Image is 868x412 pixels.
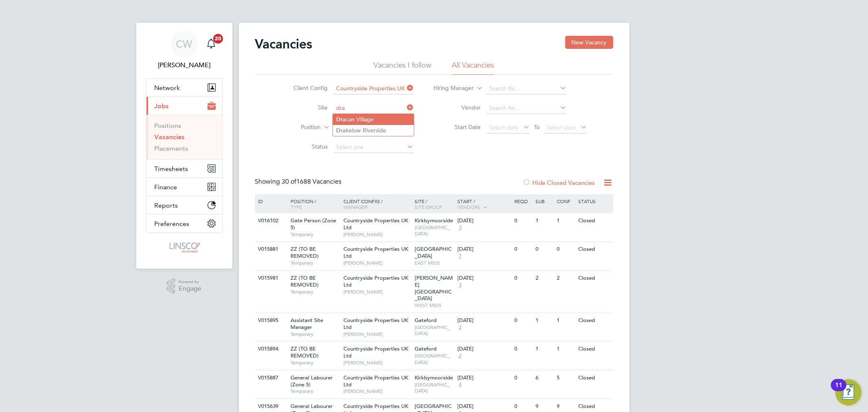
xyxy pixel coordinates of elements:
label: Site [281,104,328,111]
div: Closed [576,213,612,228]
div: 2 [555,271,576,286]
span: Temporary [291,260,339,266]
div: 1 [555,213,576,228]
span: 1688 Vacancies [282,178,342,186]
b: Dra [336,116,346,123]
label: Vendor [434,104,481,111]
a: Vacancies [155,133,185,141]
label: Client Config [281,84,328,92]
button: Timesheets [146,160,222,178]
button: Reports [146,196,222,214]
span: 3 [457,282,463,289]
span: ZZ (TO BE REMOVED) [291,274,319,288]
img: linsco-logo-retina.png [167,241,201,254]
b: Dra [336,127,346,134]
span: Countryside Properties UK Ltd [343,317,408,331]
a: Positions [155,122,181,129]
span: Assistant Site Manager [291,317,323,331]
div: 0 [512,271,533,286]
span: CW [176,39,192,49]
span: Temporary [291,388,339,394]
button: Open Resource Center, 11 new notifications [835,379,861,405]
span: EAST MIDS [415,260,453,266]
span: Jobs [155,102,169,110]
div: Closed [576,242,612,257]
div: ID [256,194,285,208]
span: Countryside Properties UK Ltd [343,217,408,231]
span: [PERSON_NAME] [343,231,411,238]
input: Search for... [333,83,413,94]
div: V015881 [256,242,285,257]
div: [DATE] [457,275,510,282]
span: [GEOGRAPHIC_DATA] [415,381,453,394]
div: Closed [576,342,612,357]
span: Reports [155,202,178,209]
span: [PERSON_NAME] [343,260,411,266]
div: Start / [455,194,512,215]
span: 2 [457,324,463,331]
button: Finance [146,178,222,196]
div: 0 [512,242,533,257]
li: kelow Riverside [333,125,414,136]
div: Showing [255,178,343,186]
div: Closed [576,313,612,328]
div: Conf [555,194,576,208]
span: Gate Person (Zone 5) [291,217,336,231]
span: 7 [457,253,463,260]
input: Search for... [333,103,413,114]
span: To [531,122,542,132]
span: Select date [547,124,576,131]
h2: Vacancies [255,36,313,52]
span: 2 [457,353,463,359]
div: 1 [533,342,555,357]
span: Countryside Properties UK Ltd [343,245,408,259]
button: Network [146,79,222,96]
div: 1 [533,213,555,228]
div: 0 [512,213,533,228]
span: Countryside Properties UK Ltd [343,345,408,359]
span: Chloe Whittall [146,60,223,70]
label: Hiring Manager [427,84,474,92]
span: Temporary [291,359,339,366]
span: Site Group [415,204,442,210]
input: Search for... [486,103,566,114]
span: [GEOGRAPHIC_DATA] [415,353,453,365]
span: [PERSON_NAME] [343,359,411,366]
div: 1 [533,313,555,328]
li: Vacancies I follow [374,60,432,75]
div: 11 [835,385,842,396]
button: Jobs [146,97,222,115]
span: [GEOGRAPHIC_DATA] [415,224,453,237]
div: [DATE] [457,317,510,324]
li: All Vacancies [452,60,494,75]
span: ZZ (TO BE REMOVED) [291,245,319,259]
div: [DATE] [457,403,510,410]
span: ZZ (TO BE REMOVED) [291,345,319,359]
div: 6 [533,370,555,386]
span: 4 [457,381,463,388]
a: 20 [203,31,219,57]
span: General Labourer (Zone 5) [291,374,333,388]
span: Finance [155,183,177,191]
span: 3 [457,224,463,231]
div: 0 [512,313,533,328]
div: [DATE] [457,217,510,224]
span: 30 of [282,178,297,186]
span: Vendors [457,204,480,210]
span: Gateford [415,317,437,324]
a: Placements [155,145,188,152]
div: V015887 [256,370,285,386]
div: 5 [555,370,576,386]
label: Position [274,123,321,131]
span: Preferences [155,220,190,228]
div: 0 [555,242,576,257]
div: Jobs [146,115,222,159]
span: Engage [179,285,201,292]
span: Powered by [179,278,201,285]
span: Countryside Properties UK Ltd [343,274,408,288]
label: Hide Closed Vacancies [523,179,595,186]
span: WEST MIDS [415,302,453,309]
label: Start Date [434,123,481,131]
nav: Main navigation [136,23,232,269]
span: Type [291,204,302,210]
